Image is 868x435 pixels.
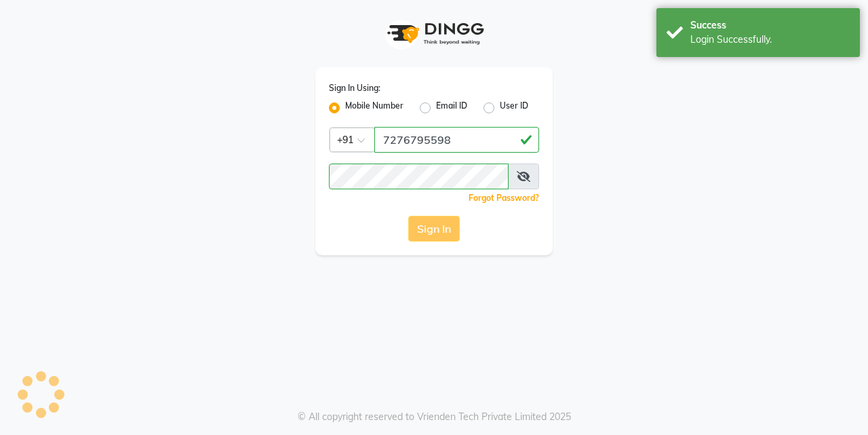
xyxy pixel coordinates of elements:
input: Username [374,127,539,153]
label: Email ID [436,100,467,116]
input: Username [329,164,509,189]
label: Mobile Number [345,100,403,116]
label: Sign In Using: [329,82,380,94]
label: User ID [500,100,528,116]
a: Forgot Password? [469,193,539,203]
div: Login Successfully. [690,33,850,47]
div: Success [690,18,850,33]
img: logo1.svg [380,14,488,54]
